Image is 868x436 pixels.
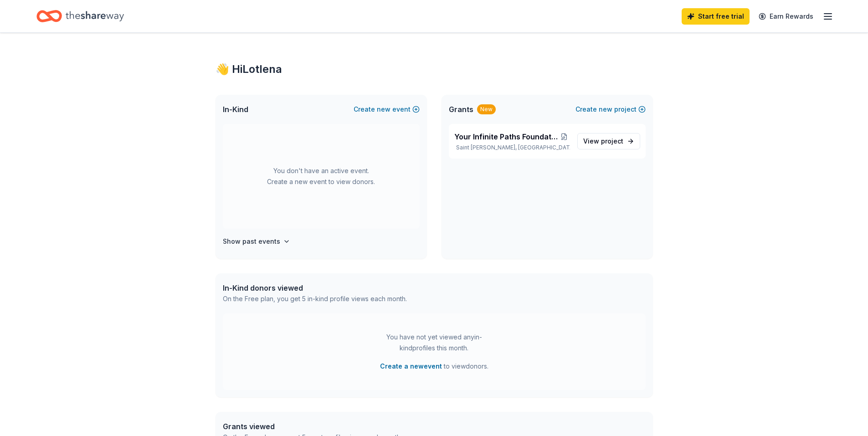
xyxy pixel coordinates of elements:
[477,104,496,114] div: New
[577,133,640,149] a: View project
[682,8,750,25] a: Start free trial
[454,144,570,151] p: Saint [PERSON_NAME], [GEOGRAPHIC_DATA]
[223,236,290,247] button: Show past events
[223,124,420,229] div: You don't have an active event. Create a new event to view donors.
[377,104,390,115] span: new
[223,282,407,293] div: In-Kind donors viewed
[36,5,124,27] a: Home
[377,332,491,354] div: You have not yet viewed any in-kind profiles this month.
[223,104,248,115] span: In-Kind
[380,361,442,372] button: Create a newevent
[601,137,623,145] span: project
[575,104,646,115] button: Createnewproject
[449,104,473,115] span: Grants
[599,104,612,115] span: new
[380,361,488,372] span: to view donors .
[583,136,623,147] span: View
[223,293,407,304] div: On the Free plan, you get 5 in-kind profile views each month.
[454,131,559,142] span: Your Infinite Paths Foundation Program House
[216,62,653,77] div: 👋 Hi Lotlena
[223,236,280,247] h4: Show past events
[223,421,402,432] div: Grants viewed
[753,8,819,25] a: Earn Rewards
[354,104,420,115] button: Createnewevent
